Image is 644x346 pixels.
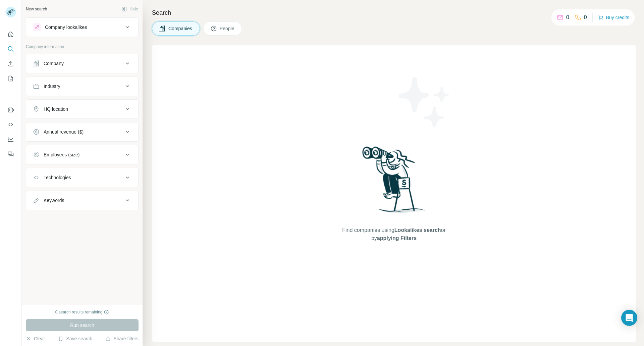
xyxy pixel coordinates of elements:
button: Enrich CSV [5,58,16,70]
span: Companies [168,25,193,32]
p: 0 [566,13,569,21]
p: 0 [584,13,587,21]
button: Dashboard [5,133,16,145]
div: Annual revenue ($) [44,129,84,135]
div: Technologies [44,174,71,181]
div: Company lookalikes [45,24,87,31]
button: Hide [117,4,143,14]
div: Keywords [44,197,64,204]
button: Industry [26,78,138,94]
span: applying Filters [377,235,417,241]
button: Buy credits [598,13,629,22]
p: Company information [26,44,139,50]
button: My lists [5,72,16,85]
div: HQ location [44,106,68,112]
button: Keywords [26,192,138,208]
button: Quick start [5,28,16,40]
div: Open Intercom Messenger [621,310,637,326]
span: People [220,25,235,32]
button: Search [5,43,16,55]
div: 0 search results remaining [55,309,109,315]
div: Employees (size) [44,151,79,158]
h4: Search [152,8,636,17]
button: Technologies [26,169,138,186]
button: Company [26,55,138,71]
button: Feedback [5,148,16,160]
button: Use Surfe on LinkedIn [5,104,16,116]
button: Save search [58,335,92,342]
div: Industry [44,83,60,90]
button: Company lookalikes [26,19,138,35]
button: Use Surfe API [5,118,16,131]
span: Lookalikes search [394,227,441,233]
div: New search [26,6,47,12]
img: Surfe Illustration - Woman searching with binoculars [359,145,429,219]
span: Find companies using or by [340,226,447,242]
button: HQ location [26,101,138,117]
button: Employees (size) [26,147,138,163]
button: Clear [26,335,45,342]
button: Annual revenue ($) [26,124,138,140]
button: Share filters [105,335,139,342]
img: Surfe Illustration - Stars [394,72,454,132]
div: Company [44,60,64,67]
